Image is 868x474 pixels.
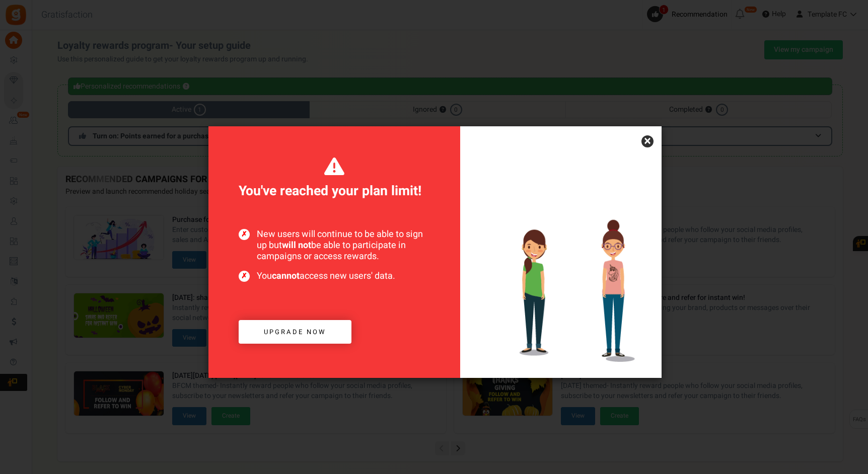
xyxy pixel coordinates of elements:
[282,239,311,252] b: will not
[239,229,430,262] span: New users will continue to be able to sign up but be able to participate in campaigns or access r...
[239,156,430,201] span: You've reached your plan limit!
[239,320,351,344] a: Upgrade now
[239,271,430,282] span: You access new users' data.
[272,269,300,283] b: cannot
[460,177,662,378] img: Increased users
[264,327,326,337] span: Upgrade now
[641,135,654,147] a: ×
